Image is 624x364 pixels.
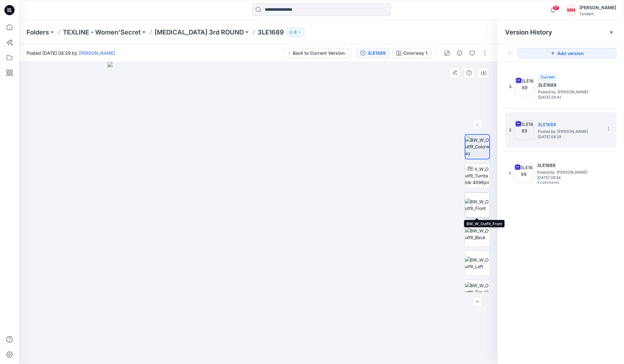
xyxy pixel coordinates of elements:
span: 3 comments [537,180,581,185]
span: Posted by: Vivian Ong [538,89,601,95]
img: 3LE1689 [515,120,534,139]
span: Posted by: Vivian Ong [538,128,601,135]
div: 3LE1689 [367,50,386,57]
h5: 3LE1689 [538,121,601,128]
span: 2. [509,127,512,133]
a: TEXLINE - Women'Secret [63,28,141,37]
button: Close [609,30,614,35]
img: BW_W_Outfit_Colorway [465,137,489,157]
span: 1. [509,170,512,176]
img: BW_W_Outfit_Turntable 4096px [465,166,490,186]
h5: 3LE1689 [538,81,601,89]
button: 3LE1689 [356,48,390,58]
h5: 3LE1689 [537,162,600,169]
img: 3LE1689 [514,164,533,183]
button: 8 [286,28,305,37]
div: MM [566,4,577,16]
div: [PERSON_NAME] [579,4,616,11]
a: Folders [27,28,49,37]
span: [DATE] 08:29 [538,135,601,139]
div: Colorway 1 [403,50,427,57]
button: Show Hidden Versions [505,48,515,58]
span: Posted by: Vivian Ong [537,169,600,176]
button: Back to Current Version [284,48,349,58]
button: Add version [518,48,616,58]
img: 3LE1689 [515,77,534,96]
span: [DATE] 05:41 [538,95,601,100]
img: BW_W_Outfit_Left [465,256,490,270]
button: Details [455,48,465,58]
img: BW_W_Outfit_Top_CloseUp [465,282,490,302]
img: eyJhbGciOiJIUzI1NiIsImtpZCI6IjAiLCJzbHQiOiJzZXMiLCJ0eXAiOiJKV1QifQ.eyJkYXRhIjp7InR5cGUiOiJzdG9yYW... [107,62,409,364]
button: Colorway 1 [392,48,431,58]
span: 3. [509,84,513,89]
span: Current [541,75,554,79]
img: BW_W_Outfit_Front [465,198,490,212]
a: [MEDICAL_DATA] 3rd ROUND [155,28,244,37]
span: 17 [553,5,560,10]
p: 8 [294,29,297,36]
span: Posted [DATE] 08:29 by [27,50,115,56]
div: Tendam [579,11,616,16]
p: 3LE1689 [258,28,284,37]
img: BW_W_Outfit_Back [465,227,490,241]
span: [DATE] 08:34 [537,176,600,180]
span: Version History [505,28,552,36]
a: [PERSON_NAME] [79,50,115,56]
